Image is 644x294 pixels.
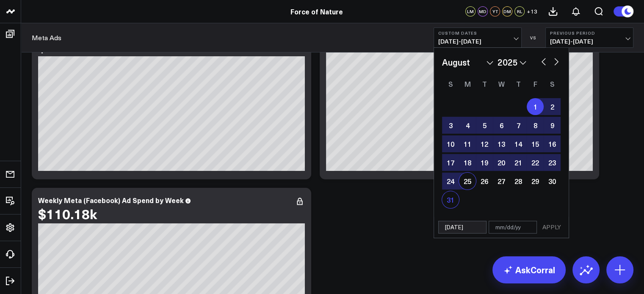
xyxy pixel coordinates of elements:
button: Custom Dates[DATE]-[DATE] [434,27,522,48]
div: $110.18k [38,206,97,221]
div: Thursday [510,77,527,91]
div: Monday [459,77,476,91]
b: Custom Dates [438,30,517,36]
input: mm/dd/yy [438,221,486,234]
div: RL [514,6,525,16]
div: Wednesday [493,77,510,91]
div: YT [490,6,500,16]
a: AskCorral [492,256,566,283]
a: Meta Ads [32,33,61,42]
div: Saturday [544,77,561,91]
button: +13 [527,6,537,16]
div: Weekly Meta (Facebook) Ad Spend by Week [38,195,184,205]
span: [DATE] - [DATE] [550,38,629,45]
button: Previous Period[DATE]-[DATE] [545,27,633,48]
div: Tuesday [476,77,493,91]
div: VS [526,35,541,40]
b: Previous Period [550,30,629,36]
div: Sunday [442,77,459,91]
input: mm/dd/yy [489,221,537,234]
div: Friday [527,77,544,91]
div: MD [478,6,488,16]
span: + 13 [527,8,537,14]
div: $508.51k [38,39,97,54]
div: LM [465,6,475,16]
button: APPLY [539,221,564,234]
a: Force of Nature [290,7,343,16]
span: [DATE] - [DATE] [438,38,517,45]
div: DM [502,6,512,16]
